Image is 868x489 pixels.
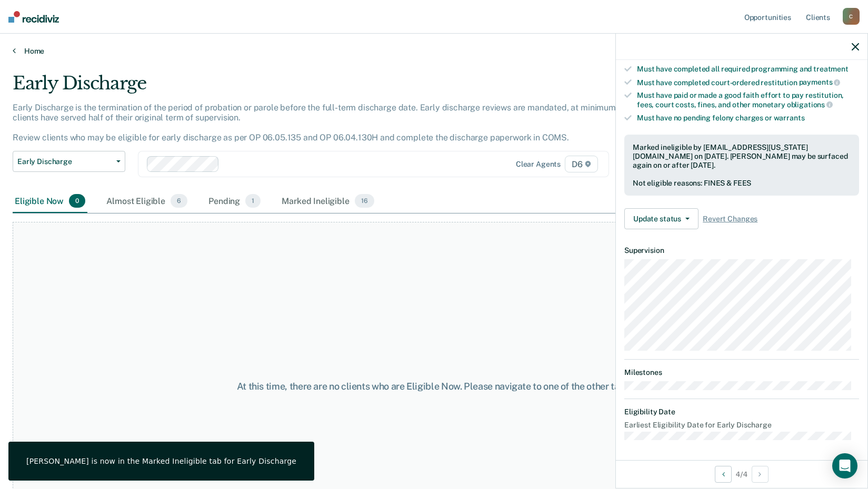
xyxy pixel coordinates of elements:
p: Early Discharge is the termination of the period of probation or parole before the full-term disc... [13,103,638,143]
span: Early Discharge [17,157,112,166]
span: treatment [813,65,849,73]
div: Must have completed court-ordered restitution [637,78,859,87]
span: Revert Changes [703,215,757,223]
div: C [843,8,860,25]
div: Must have no pending felony charges or [637,114,859,123]
div: Early Discharge [13,73,664,103]
div: Almost Eligible [104,190,189,213]
button: Next Opportunity [752,466,769,483]
dt: Milestones [624,368,859,377]
span: obligations [787,100,833,109]
span: payments [799,78,841,86]
span: D6 [565,156,598,172]
button: Update status [624,208,699,229]
span: 6 [171,194,187,208]
div: Must have paid or made a good faith effort to pay restitution, fees, court costs, fines, and othe... [637,91,859,109]
div: Not eligible reasons: FINES & FEES [633,179,851,188]
span: 16 [355,194,374,208]
div: Marked Ineligible [280,190,376,213]
div: 4 / 4 [616,460,867,488]
dt: Eligibility Date [624,407,859,416]
span: 1 [245,194,261,208]
div: Clear agents [516,160,561,169]
a: Home [13,46,855,56]
div: At this time, there are no clients who are Eligible Now. Please navigate to one of the other tabs. [224,381,645,392]
div: Marked ineligible by [EMAIL_ADDRESS][US_STATE][DOMAIN_NAME] on [DATE]. [PERSON_NAME] may be surfa... [633,143,851,169]
button: Previous Opportunity [715,466,732,483]
span: 0 [69,194,85,208]
div: Eligible Now [13,190,87,213]
div: Must have completed all required programming and [637,65,859,74]
div: Pending [206,190,263,213]
dt: Supervision [624,246,859,255]
span: warrants [774,114,805,122]
div: Open Intercom Messenger [832,453,857,478]
img: Recidiviz [8,11,59,23]
dt: Earliest Eligibility Date for Early Discharge [624,421,859,430]
div: [PERSON_NAME] is now in the Marked Ineligible tab for Early Discharge [26,456,296,466]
